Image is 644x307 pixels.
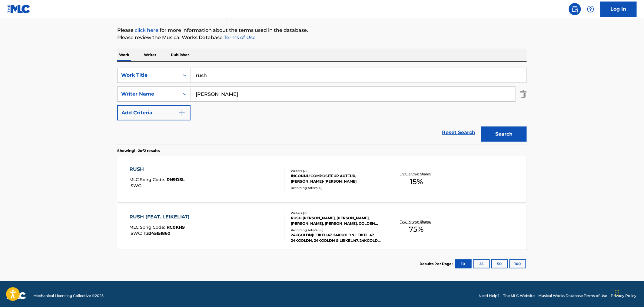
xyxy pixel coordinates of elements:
[616,284,619,302] div: Drag
[481,127,527,142] button: Search
[473,259,490,268] button: 25
[178,109,186,116] img: 9d2ae6d4665cec9f34b9.svg
[520,86,527,102] img: Delete Criterion
[539,293,607,299] a: Musical Works Database Terms of Use
[223,35,256,40] a: Terms of Use
[121,72,176,79] div: Work Title
[420,261,454,267] p: Results Per Page:
[410,176,423,187] span: 15 %
[117,49,131,61] p: Work
[291,211,382,215] div: Writers ( 7 )
[117,105,191,120] button: Add Criteria
[571,5,579,13] img: search
[130,213,193,221] div: RUSH (FEAT. LEIKELI47)
[169,49,191,61] p: Publisher
[7,5,31,13] img: MLC Logo
[611,293,637,299] a: Privacy Policy
[291,215,382,226] div: RUSH [PERSON_NAME], [PERSON_NAME], [PERSON_NAME], [PERSON_NAME], GOLDEN [PERSON_NAME], [PERSON_NA...
[400,219,433,224] p: Total Known Shares:
[130,166,185,173] div: RUSH
[439,126,478,139] a: Reset Search
[130,183,144,188] span: ISWC :
[130,224,167,230] span: MLC Song Code :
[117,68,527,145] form: Search Form
[291,232,382,243] div: 24KGOLDN|LEIKELI47, 24KGOLDN,LEIKELI47, 24KGOLDN, 24KGOLDN & LEIKELI47, 24KGOLDN & LEIKELI47
[135,27,158,33] a: click here
[409,224,424,235] span: 75 %
[117,157,527,202] a: RUSHMLC Song Code:RN9DSLISWC:Writers (2)INCONNU COMPOSITEUR AUTEUR, [PERSON_NAME]-[PERSON_NAME]Re...
[117,34,527,41] p: Please review the Musical Works Database
[130,231,144,236] span: ISWC :
[144,231,171,236] span: T3245151860
[291,173,382,184] div: INCONNU COMPOSITEUR AUTEUR, [PERSON_NAME]-[PERSON_NAME]
[117,204,527,250] a: RUSH (FEAT. LEIKELI47)MLC Song Code:RC0KH9ISWC:T3245151860Writers (7)RUSH [PERSON_NAME], [PERSON_...
[130,177,167,182] span: MLC Song Code :
[569,3,581,15] a: Public Search
[503,293,535,299] a: The MLC Website
[291,228,382,232] div: Recording Artists ( 16 )
[585,3,597,15] div: Help
[117,148,160,153] p: Showing 1 - 2 of 2 results
[400,172,433,176] p: Total Known Shares:
[291,186,382,190] div: Recording Artists ( 0 )
[614,278,644,307] iframe: Chat Widget
[142,49,158,61] p: Writer
[491,259,508,268] button: 50
[587,5,594,13] img: help
[291,169,382,173] div: Writers ( 2 )
[479,293,500,299] a: Need Help?
[117,27,527,34] p: Please for more information about the terms used in the database.
[33,293,104,299] span: Mechanical Licensing Collective © 2025
[600,2,637,17] a: Log In
[455,259,472,268] button: 10
[121,90,176,98] div: Writer Name
[510,259,526,268] button: 100
[167,177,185,182] span: RN9DSL
[167,224,185,230] span: RC0KH9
